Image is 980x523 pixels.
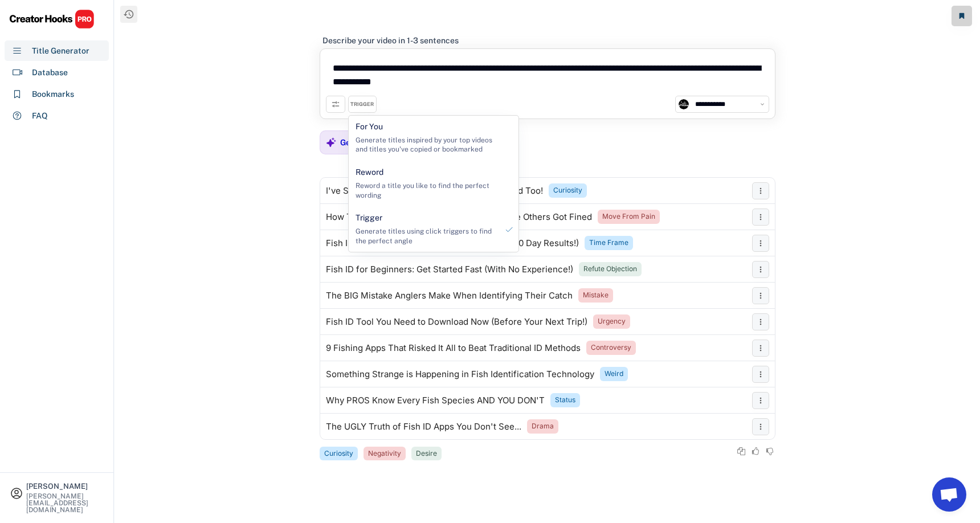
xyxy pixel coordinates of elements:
div: Database [32,67,68,79]
div: How This Tool Escaped Fishing Violations While Others Got Fined [326,213,592,222]
div: Trigger [356,213,382,224]
div: Describe your video in 1-3 sentences [322,35,459,46]
img: unnamed.jpg [679,99,689,109]
a: Open chat [932,477,966,512]
div: FAQ [32,110,48,122]
div: Desire [416,449,437,459]
div: For You [356,121,383,133]
div: Reword a title you like to find the perfect wording [356,181,497,201]
div: Something Strange is Happening in Fish Identification Technology [326,370,594,379]
div: Negativity [368,449,401,459]
div: Reword [356,167,383,178]
div: Generate titles inspired by your top videos and titles you've copied or bookmarked [356,136,497,155]
div: [PERSON_NAME] [26,483,104,490]
div: Generate title ideas [340,137,418,148]
div: Generate titles using click triggers to find the perfect angle [356,227,497,246]
div: Controversy [591,343,631,353]
div: Time Frame [589,238,628,248]
div: Move From Pain [602,212,655,222]
div: Curiosity [553,186,582,195]
div: Bookmarks [32,88,74,100]
div: Urgency [598,317,626,326]
div: Why PROS Know Every Fish Species AND YOU DON'T [326,396,545,405]
div: 9 Fishing Apps That Risked It All to Beat Traditional ID Methods [326,344,581,353]
img: CHPRO%20Logo.svg [9,9,95,29]
div: Status [555,395,575,405]
div: [PERSON_NAME][EMAIL_ADDRESS][DOMAIN_NAME] [26,493,104,513]
div: Weird [605,369,623,379]
div: I've Stopped Guessing Fish Species. You Should Too! [326,186,543,195]
div: Title Generator [32,45,89,57]
div: Fish ID Challenge: Instantly Know Your Catch (30 Day Results!) [326,239,579,248]
div: The BIG Mistake Anglers Make When Identifying Their Catch [326,291,573,300]
div: Drama [532,422,554,431]
div: The UGLY Truth of Fish ID Apps You Don't See... [326,422,521,431]
div: Curiosity [324,449,353,459]
div: Refute Objection [583,264,637,274]
div: TRIGGER [350,101,374,108]
div: Mistake [583,291,609,300]
div: Fish ID for Beginners: Get Started Fast (With No Experience!) [326,265,573,274]
div: Fish ID Tool You Need to Download Now (Before Your Next Trip!) [326,317,587,326]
